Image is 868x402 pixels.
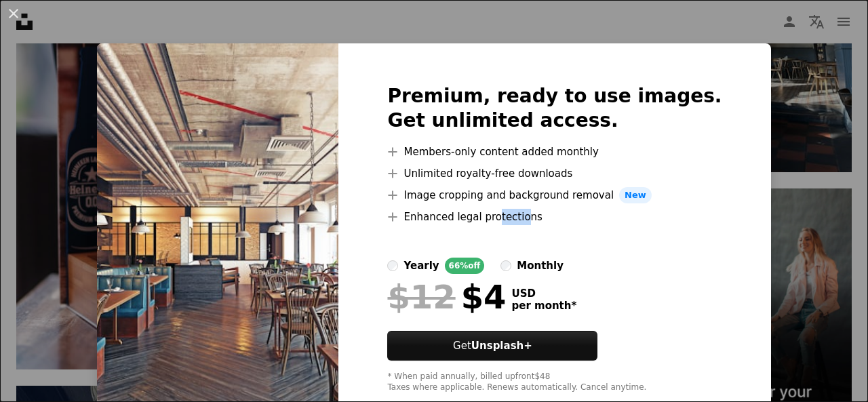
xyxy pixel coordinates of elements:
[517,258,564,274] div: monthly
[387,279,506,315] div: $4
[445,258,485,274] div: 66% off
[511,300,576,312] span: per month *
[471,340,532,352] strong: Unsplash+
[387,331,597,361] button: GetUnsplash+
[387,84,722,133] h2: Premium, ready to use images. Get unlimited access.
[387,187,722,203] li: Image cropping and background removal
[387,165,722,182] li: Unlimited royalty-free downloads
[387,260,398,271] input: yearly66%off
[619,187,652,203] span: New
[511,287,576,300] span: USD
[387,209,722,225] li: Enhanced legal protections
[387,144,722,160] li: Members-only content added monthly
[403,258,439,274] div: yearly
[387,371,722,393] div: * When paid annually, billed upfront $48 Taxes where applicable. Renews automatically. Cancel any...
[500,260,511,271] input: monthly
[387,279,455,315] span: $12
